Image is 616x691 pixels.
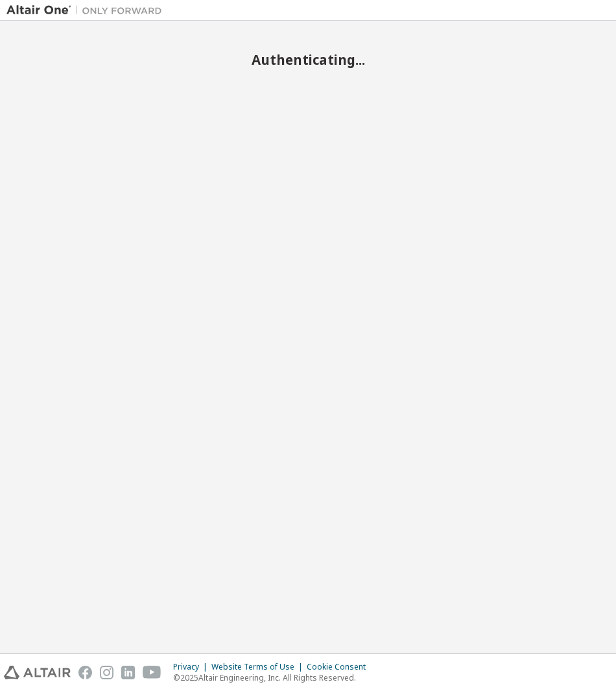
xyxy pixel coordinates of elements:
[307,662,373,672] div: Cookie Consent
[211,662,307,672] div: Website Terms of Use
[6,4,169,17] img: Altair One
[173,672,373,683] p: © 2025 Altair Engineering, Inc. All Rights Reserved.
[173,662,211,672] div: Privacy
[6,51,610,68] h2: Authenticating...
[100,666,113,679] img: instagram.svg
[78,666,92,679] img: facebook.svg
[143,666,161,679] img: youtube.svg
[121,666,135,679] img: linkedin.svg
[4,666,71,679] img: altair_logo.svg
